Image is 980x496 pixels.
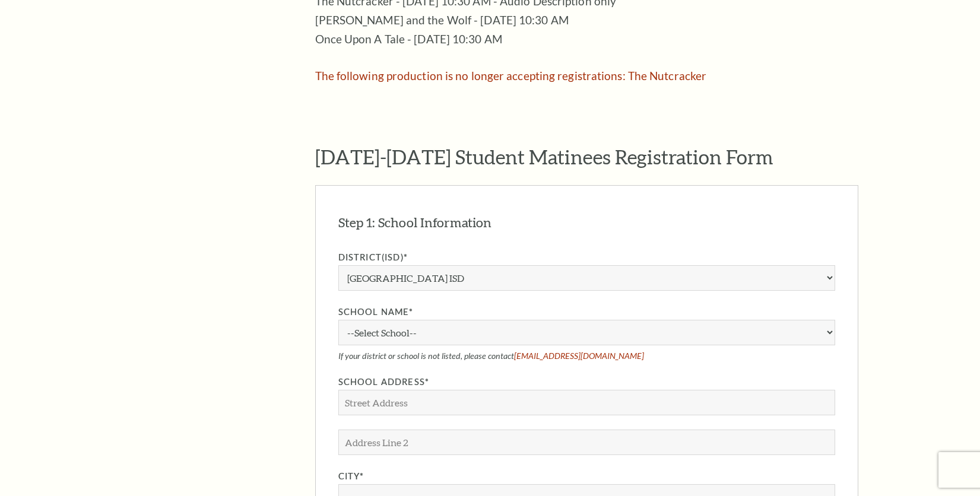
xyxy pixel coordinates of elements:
[338,214,491,232] h3: Step 1: School Information
[338,305,835,320] label: School Name*
[315,69,707,82] span: The following production is no longer accepting registrations: The Nutcracker
[514,351,644,361] a: [EMAIL_ADDRESS][DOMAIN_NAME]
[338,430,835,455] input: Address Line 2
[338,390,835,415] input: Street Address
[315,145,858,168] h2: [DATE]-[DATE] Student Matinees Registration Form
[338,375,835,390] label: School Address*
[338,469,835,484] label: City*
[338,250,835,265] label: District(ISD)*
[338,351,835,361] p: If your district or school is not listed, please contact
